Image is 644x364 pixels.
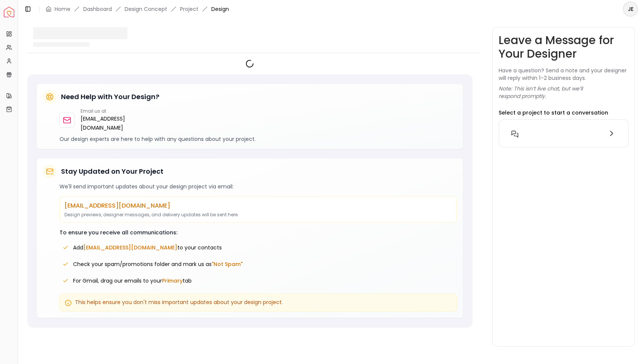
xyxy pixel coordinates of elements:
[499,67,629,82] p: Have a question? Send a note and your designer will reply within 1–2 business days.
[83,244,177,251] span: [EMAIL_ADDRESS][DOMAIN_NAME]
[46,5,229,13] nav: breadcrumb
[60,229,457,236] p: To ensure you receive all communications:
[4,7,14,17] img: Spacejoy Logo
[162,277,183,284] span: Primary
[60,135,457,143] p: Our design experts are here to help with any questions about your project.
[75,298,283,306] span: This helps ensure you don't miss important updates about your design project.
[61,92,159,102] h5: Need Help with Your Design?
[64,212,452,218] p: Design previews, designer messages, and delivery updates will be sent here
[73,244,222,251] span: Add to your contacts
[81,108,150,114] p: Email us at
[73,277,192,284] span: For Gmail, drag our emails to your tab
[624,2,637,16] span: JE
[64,201,452,210] p: [EMAIL_ADDRESS][DOMAIN_NAME]
[81,114,150,132] a: [EMAIL_ADDRESS][DOMAIN_NAME]
[61,166,163,177] h5: Stay Updated on Your Project
[212,260,243,268] span: "Not Spam"
[125,5,167,13] li: Design Concept
[60,183,457,190] p: We'll send important updates about your design project via email:
[499,34,629,61] h3: Leave a Message for Your Designer
[4,7,14,17] a: Spacejoy
[83,5,112,13] a: Dashboard
[499,109,608,116] p: Select a project to start a conversation
[499,85,629,100] p: Note: This isn’t live chat, but we’ll respond promptly.
[211,5,229,13] span: Design
[623,2,638,17] button: JE
[55,5,70,13] a: Home
[73,260,243,268] span: Check your spam/promotions folder and mark us as
[180,5,198,13] a: Project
